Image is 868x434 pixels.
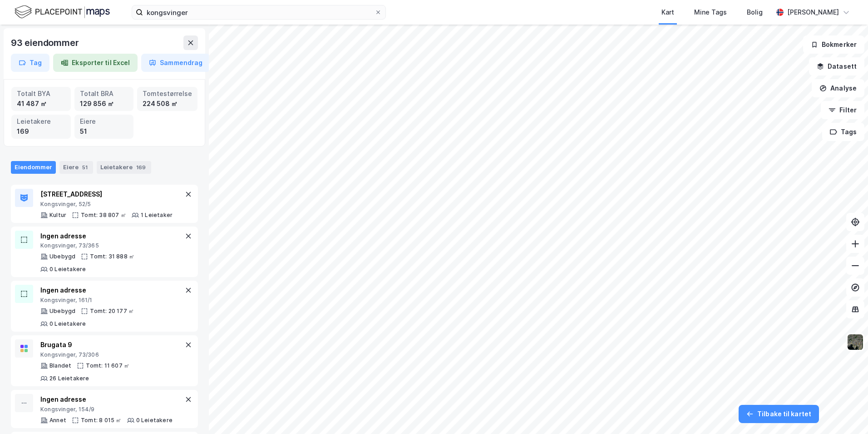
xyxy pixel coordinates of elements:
div: Kongsvinger, 154/9 [40,406,173,413]
button: Datasett [809,57,864,76]
div: Kongsvinger, 52/5 [40,201,173,208]
div: Kongsvinger, 161/1 [40,297,183,304]
div: Kultur [49,212,66,219]
button: Sammendrag [141,54,210,72]
div: Ubebygd [49,253,75,260]
div: Leietakere [17,116,65,126]
div: 1 Leietaker [141,212,173,219]
button: Tag [11,54,49,72]
div: Ingen adresse [40,231,183,242]
img: logo.f888ab2527a4732fd821a326f86c7f29.svg [15,4,110,20]
div: 0 Leietakere [49,266,86,273]
div: 51 [80,163,89,172]
div: Ubebygd [49,308,75,315]
button: Eksporter til Excel [53,54,138,72]
div: Eiere [80,116,128,126]
div: Blandet [49,362,71,369]
div: 93 eiendommer [11,35,80,50]
div: Bolig [747,7,763,18]
button: Tilbake til kartet [739,405,819,423]
div: Ingen adresse [40,394,173,405]
div: Kongsvinger, 73/306 [40,351,183,358]
div: Annet [49,417,66,424]
div: 129 856 ㎡ [80,99,128,109]
div: Totalt BYA [17,89,65,99]
div: 0 Leietakere [136,417,173,424]
div: 41 487 ㎡ [17,99,65,109]
div: 169 [134,163,148,172]
div: Leietakere [97,161,151,174]
input: Søk på adresse, matrikkel, gårdeiere, leietakere eller personer [143,5,375,19]
div: Eiere [59,161,93,174]
div: Kongsvinger, 73/365 [40,242,183,249]
img: 9k= [847,333,864,351]
div: Tomtestørrelse [143,89,192,99]
div: 224 508 ㎡ [143,99,192,109]
button: Analyse [812,79,864,97]
div: Tomt: 31 888 ㎡ [90,253,134,260]
div: Tomt: 20 177 ㎡ [90,308,134,315]
div: Kart [661,7,674,18]
div: Eiendommer [11,161,56,174]
div: Mine Tags [694,7,727,18]
div: 26 Leietakere [49,375,89,382]
div: 169 [17,126,65,136]
div: 0 Leietakere [49,320,86,328]
div: Kontrollprogram for chat [823,390,868,434]
div: Tomt: 8 015 ㎡ [81,417,122,424]
button: Bokmerker [803,35,864,54]
div: [PERSON_NAME] [787,7,839,18]
div: Tomt: 38 807 ㎡ [81,212,126,219]
button: Tags [822,123,864,141]
div: Ingen adresse [40,285,183,296]
div: 51 [80,126,128,136]
iframe: Chat Widget [823,390,868,434]
button: Filter [821,101,864,119]
div: [STREET_ADDRESS] [40,189,173,200]
div: Brugata 9 [40,339,183,350]
div: Totalt BRA [80,89,128,99]
div: Tomt: 11 607 ㎡ [86,362,129,369]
